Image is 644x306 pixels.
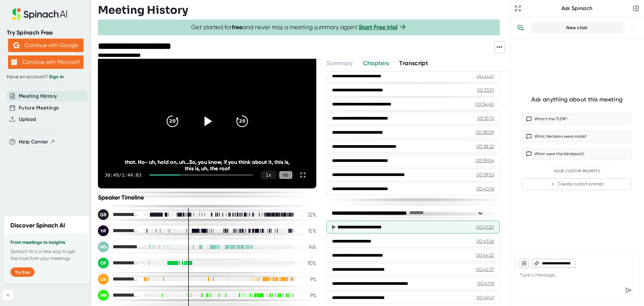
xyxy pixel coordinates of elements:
div: Ask anything about this meeting [531,96,623,103]
h3: From meetings to insights [10,240,83,245]
button: Chapters [363,59,389,68]
span: Chapters [363,59,389,67]
div: New chat [536,25,618,31]
div: CC [279,171,292,179]
span: Help Center [19,138,48,146]
h2: Discover Spinach AI [10,221,65,230]
div: 00:38:22 [476,143,494,150]
div: 00:39:52 [476,171,494,178]
button: Expand to Ask Spinach page [513,4,523,13]
div: 32 % [300,212,316,218]
button: Try free [10,267,35,277]
button: Create custom prompt [522,178,632,190]
div: 00:40:16 [476,185,494,192]
button: What were the blindspots? [522,148,632,160]
button: Upload [19,116,36,123]
div: Ask Spinach [523,5,631,12]
button: Close conversation sidebar [631,4,641,13]
div: 00:35:12 [477,115,494,122]
div: that. Ho- uh, hold on, uh...So, you know, if you think about it, this is, this is, uh, the roof [120,159,294,172]
div: 1 x [261,171,275,179]
div: 00:33:27 [477,73,494,79]
div: NG [98,242,109,252]
div: Mitsuko Balarezo [98,290,138,301]
div: 00:45:37 [476,266,494,273]
div: 00:44:22 [476,252,494,259]
div: 10 % [300,260,316,266]
p: Spinach AI is a new way to get the most from your meetings [10,248,83,262]
button: View conversation history [514,21,527,35]
div: LN [98,274,109,285]
span: Get started for and never miss a meeting summary again! [191,24,407,31]
div: 9 % [300,276,316,282]
div: Lilach Noimark [98,274,138,285]
div: 00:34:40 [475,101,494,107]
div: 9 % [300,292,316,299]
img: Aehbyd4JwY73AAAAAElFTkSuQmCC [13,42,19,48]
span: Transcript [399,59,428,67]
b: free [232,24,243,31]
button: Future Meetings [19,104,59,112]
div: 00:49:41 [477,294,494,301]
div: 00:41:20 [476,224,494,230]
div: Try Spinach Free [7,29,85,37]
button: What’s the TLDR? [522,113,632,125]
button: What decisions were made? [522,130,632,142]
div: hR [98,225,109,236]
button: Collapse sidebar [3,290,13,301]
span: Summary [326,59,353,67]
div: hila David Rabani [98,225,138,236]
div: 00:38:09 [476,129,494,136]
div: Your Custom Prompts [522,169,632,174]
div: Nami Gheidar [98,242,138,252]
div: 00:39:04 [476,157,494,164]
a: Start Free trial [359,24,397,31]
div: GR [98,209,109,220]
div: Send message [622,284,634,296]
div: Have an account? [7,74,85,80]
button: Summary [326,59,353,68]
button: Continue with Microsoft [8,55,84,69]
button: Help Center [19,138,55,146]
div: 30:49 / 1:44:03 [105,172,142,178]
div: 00:43:26 [476,238,494,245]
div: 14 % [300,244,316,250]
div: MB [98,290,109,301]
button: Transcript [399,59,428,68]
div: OF [98,258,109,268]
div: 00:47:19 [477,280,494,287]
a: Sign in [49,74,64,80]
div: 15 % [300,228,316,234]
div: 00:33:51 [477,87,494,93]
h3: Meeting History [98,4,188,16]
div: Speaker Timeline [98,194,316,201]
button: Continue with Google [8,39,84,52]
button: Meeting History [19,92,57,100]
div: Gal Rozensweig [98,209,138,220]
